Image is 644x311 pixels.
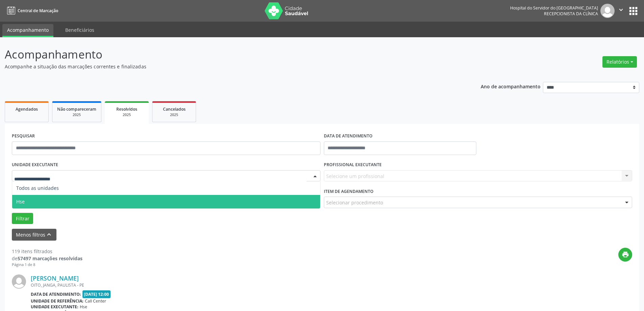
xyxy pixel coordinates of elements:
[12,160,58,170] label: UNIDADE EXECUTANTE
[600,4,615,18] img: img
[16,106,38,112] span: Agendados
[5,5,58,16] a: Central de Marcação
[157,112,191,117] div: 2025
[618,248,632,262] button: print
[617,6,625,14] i: 
[510,5,598,11] div: Hospital do Servidor do [GEOGRAPHIC_DATA]
[12,213,33,224] button: Filtrar
[481,82,541,90] p: Ano de acompanhamento
[57,106,96,112] span: Não compareceram
[324,131,373,141] label: DATA DE ATENDIMENTO
[324,160,382,170] label: PROFISSIONAL EXECUTANTE
[2,24,53,37] a: Acompanhamento
[61,24,99,36] a: Beneficiários
[12,229,56,241] button: Menos filtroskeyboard_arrow_up
[544,11,598,17] span: Recepcionista da clínica
[12,248,82,255] div: 119 itens filtrados
[45,231,53,238] i: keyboard_arrow_up
[12,262,82,268] div: Página 1 de 8
[18,8,58,14] span: Central de Marcação
[602,56,637,68] button: Relatórios
[31,291,81,297] b: Data de atendimento:
[82,290,111,298] span: [DATE] 12:00
[116,106,137,112] span: Resolvidos
[57,112,96,117] div: 2025
[31,274,79,282] a: [PERSON_NAME]
[31,298,84,304] b: Unidade de referência:
[5,63,449,70] p: Acompanhe a situação das marcações correntes e finalizadas
[110,112,144,117] div: 2025
[615,4,627,18] button: 
[16,185,59,191] span: Todos as unidades
[31,282,632,288] div: OITO, JANGA, PAULISTA - PE
[326,199,383,206] span: Selecionar procedimento
[627,5,639,17] button: apps
[18,255,82,262] strong: 57497 marcações resolvidas
[85,298,106,304] span: Call Center
[12,255,82,262] div: de
[80,304,87,310] span: Hse
[31,304,78,310] b: Unidade executante:
[12,131,35,141] label: PESQUISAR
[5,46,449,63] p: Acompanhamento
[12,274,26,289] img: img
[622,251,629,258] i: print
[324,186,374,197] label: Item de agendamento
[16,198,25,205] span: Hse
[163,106,186,112] span: Cancelados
